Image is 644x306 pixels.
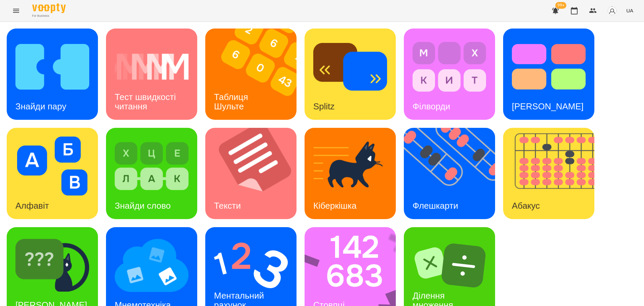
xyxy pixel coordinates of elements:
[313,101,335,111] h3: Splitz
[115,92,178,111] h3: Тест швидкості читання
[313,201,357,211] h3: Кіберкішка
[404,128,503,219] img: Флешкарти
[313,37,387,96] img: Splitz
[15,201,49,211] h3: Алфавіт
[115,37,189,96] img: Тест швидкості читання
[214,92,251,111] h3: Таблиця Шульте
[305,29,396,120] a: SplitzSplitz
[7,29,98,120] a: Знайди паруЗнайди пару
[626,7,633,14] span: UA
[607,6,617,15] img: avatar_s.png
[404,128,495,219] a: ФлешкартиФлешкарти
[503,128,603,219] img: Абакус
[624,4,636,17] button: UA
[106,128,197,219] a: Знайди словоЗнайди слово
[555,2,567,9] span: 99+
[413,201,458,211] h3: Флешкарти
[205,128,297,219] a: ТекстиТексти
[512,101,584,111] h3: [PERSON_NAME]
[115,201,171,211] h3: Знайди слово
[115,236,189,295] img: Мнемотехніка
[313,137,387,196] img: Кіберкішка
[205,29,297,120] a: Таблиця ШультеТаблиця Шульте
[7,128,98,219] a: АлфавітАлфавіт
[115,137,189,196] img: Знайди слово
[413,37,486,96] img: Філворди
[15,236,89,295] img: Знайди Кіберкішку
[205,29,305,120] img: Таблиця Шульте
[32,14,66,18] span: For Business
[214,236,288,295] img: Ментальний рахунок
[15,137,89,196] img: Алфавіт
[15,37,89,96] img: Знайди пару
[503,29,594,120] a: Тест Струпа[PERSON_NAME]
[32,3,66,13] img: Voopty Logo
[106,29,197,120] a: Тест швидкості читанняТест швидкості читання
[404,29,495,120] a: ФілвордиФілворди
[214,201,241,211] h3: Тексти
[413,101,450,111] h3: Філворди
[503,128,594,219] a: АбакусАбакус
[305,128,396,219] a: КіберкішкаКіберкішка
[512,37,586,96] img: Тест Струпа
[205,128,305,219] img: Тексти
[8,3,24,19] button: Menu
[15,101,66,111] h3: Знайди пару
[413,236,486,295] img: Ділення множення
[512,201,540,211] h3: Абакус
